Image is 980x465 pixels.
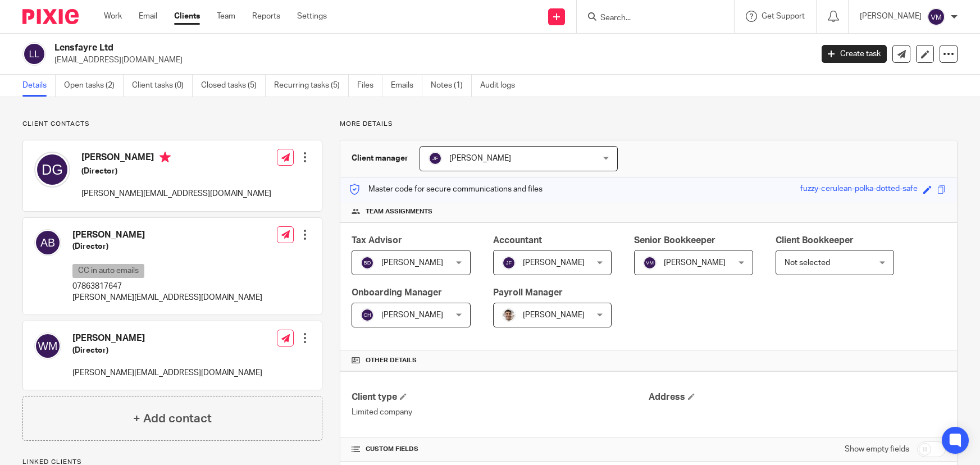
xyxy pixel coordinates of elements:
[352,236,402,245] span: Tax Advisor
[502,256,516,270] img: svg%3E
[54,42,655,54] h2: Lensfayre Ltd
[523,259,585,267] span: [PERSON_NAME]
[352,288,442,297] span: Onboarding Manager
[132,75,193,97] a: Client tasks (0)
[493,288,563,297] span: Payroll Manager
[22,9,79,24] img: Pixie
[159,152,171,163] i: Primary
[381,259,443,267] span: [PERSON_NAME]
[297,11,327,22] a: Settings
[217,11,235,22] a: Team
[860,11,922,22] p: [PERSON_NAME]
[349,184,543,195] p: Master code for secure communications and files
[634,236,715,245] span: Senior Bookkeeper
[22,75,56,97] a: Details
[361,308,374,322] img: svg%3E
[927,8,945,26] img: svg%3E
[54,54,805,66] p: [EMAIL_ADDRESS][DOMAIN_NAME]
[845,444,909,455] label: Show empty fields
[429,152,442,165] img: svg%3E
[340,120,958,129] p: More details
[139,11,157,22] a: Email
[22,120,322,129] p: Client contacts
[352,391,649,403] h4: Client type
[366,356,417,365] span: Other details
[274,75,349,97] a: Recurring tasks (5)
[81,188,271,199] p: [PERSON_NAME][EMAIL_ADDRESS][DOMAIN_NAME]
[822,45,887,63] a: Create task
[22,42,46,66] img: svg%3E
[381,311,443,319] span: [PERSON_NAME]
[449,154,511,162] span: [PERSON_NAME]
[493,236,542,245] span: Accountant
[201,75,266,97] a: Closed tasks (5)
[81,166,271,177] h5: (Director)
[762,12,805,20] span: Get Support
[785,259,830,267] span: Not selected
[34,229,61,256] img: svg%3E
[357,75,382,97] a: Files
[104,11,122,22] a: Work
[523,311,585,319] span: [PERSON_NAME]
[133,410,212,427] h4: + Add contact
[643,256,657,270] img: svg%3E
[34,152,70,188] img: svg%3E
[649,391,946,403] h4: Address
[480,75,523,97] a: Audit logs
[366,207,432,216] span: Team assignments
[72,345,262,356] h5: (Director)
[352,445,649,454] h4: CUSTOM FIELDS
[391,75,422,97] a: Emails
[72,229,262,241] h4: [PERSON_NAME]
[352,153,408,164] h3: Client manager
[174,11,200,22] a: Clients
[776,236,854,245] span: Client Bookkeeper
[431,75,472,97] a: Notes (1)
[664,259,726,267] span: [PERSON_NAME]
[81,152,271,166] h4: [PERSON_NAME]
[252,11,280,22] a: Reports
[599,13,700,24] input: Search
[361,256,374,270] img: svg%3E
[352,407,649,418] p: Limited company
[64,75,124,97] a: Open tasks (2)
[800,183,918,196] div: fuzzy-cerulean-polka-dotted-safe
[502,308,516,322] img: PXL_20240409_141816916.jpg
[72,292,262,303] p: [PERSON_NAME][EMAIL_ADDRESS][DOMAIN_NAME]
[72,281,262,292] p: 07863817647
[72,332,262,344] h4: [PERSON_NAME]
[72,241,262,252] h5: (Director)
[72,367,262,379] p: [PERSON_NAME][EMAIL_ADDRESS][DOMAIN_NAME]
[34,332,61,359] img: svg%3E
[72,264,144,278] p: CC in auto emails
